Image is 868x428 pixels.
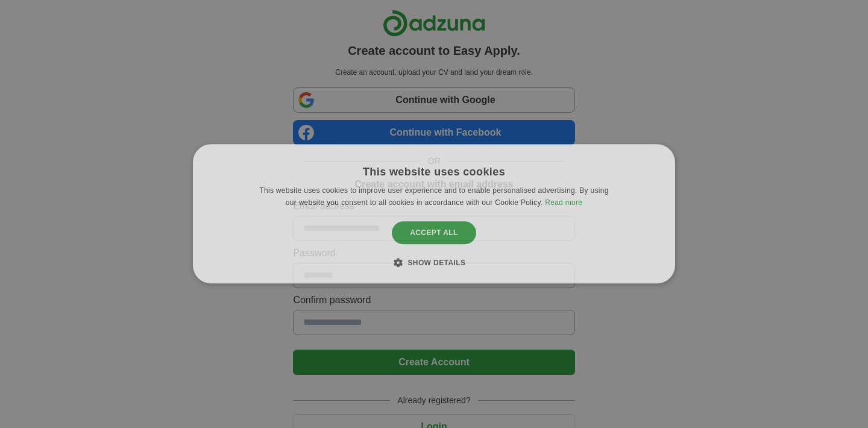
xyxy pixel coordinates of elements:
div: Cookie consent dialog [193,144,675,283]
div: Accept all [392,221,476,244]
a: Read more, opens a new window [545,199,582,207]
div: Show details [403,257,466,269]
span: This website uses cookies to improve user experience and to enable personalised advertising. By u... [259,187,608,207]
div: This website uses cookies [363,165,505,179]
span: Show details [407,259,465,268]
